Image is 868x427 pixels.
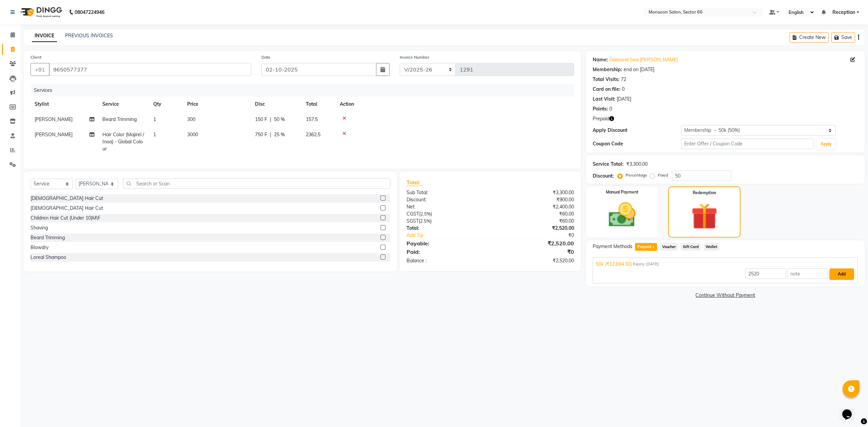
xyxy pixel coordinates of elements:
[35,116,73,122] span: [PERSON_NAME]
[153,116,156,122] span: 1
[490,257,579,264] div: ₹2,520.00
[593,140,681,147] div: Coupon Code
[274,116,285,123] span: 50 %
[617,96,631,103] div: [DATE]
[596,261,632,268] span: 50k (₹12,694.30)
[270,131,271,138] span: |
[651,245,655,249] span: 1
[49,63,251,76] input: Search by Name/Mobile/Email/Code
[31,63,50,76] button: +91
[704,243,719,251] span: Wallet
[401,248,490,256] div: Paid:
[251,97,302,112] th: Disc
[606,189,638,195] label: Manual Payment
[401,189,490,196] div: Sub Total:
[31,54,41,60] label: Client
[831,32,855,43] button: Save
[35,131,73,138] span: [PERSON_NAME]
[593,115,609,122] span: Prepaid
[32,30,57,42] a: INVOICE
[31,195,103,202] div: [DEMOGRAPHIC_DATA] Hair Cut
[31,97,98,112] th: Stylist
[593,76,619,83] div: Total Visits:
[622,86,625,93] div: 0
[490,218,579,225] div: ₹60.00
[153,131,156,138] span: 1
[593,127,681,134] div: Apply Discount
[123,178,390,189] input: Search or Scan
[600,199,644,230] img: _cash.svg
[593,96,615,103] div: Last Visit:
[255,131,267,138] span: 750 F
[17,3,64,22] img: logo
[261,54,271,60] label: Date
[420,218,430,224] span: 2.5%
[490,248,579,256] div: ₹0
[302,97,336,112] th: Total
[658,172,668,178] label: Fixed
[490,239,579,247] div: ₹2,520.00
[31,205,103,212] div: [DEMOGRAPHIC_DATA] Hair Cut
[693,190,716,196] label: Redemption
[593,56,608,63] div: Name:
[816,139,836,149] button: Apply
[621,76,626,83] div: 72
[336,97,574,112] th: Action
[102,116,137,122] span: Beard Trimming
[407,179,422,186] span: Total
[609,56,678,63] a: Daimond Sea [PERSON_NAME]
[187,116,195,122] span: 300
[401,239,490,247] div: Payable:
[149,97,183,112] th: Qty
[407,211,419,217] span: CGST
[490,203,579,210] div: ₹2,400.00
[401,218,490,225] div: ( )
[31,84,579,97] div: Services
[183,97,251,112] th: Price
[31,224,48,231] div: Shaving
[75,3,104,22] b: 08047224946
[401,232,505,239] a: Add Tip
[593,105,608,113] div: Points:
[681,139,814,149] input: Enter Offer / Coupon Code
[98,97,149,112] th: Service
[401,203,490,210] div: Net:
[255,116,267,123] span: 150 F
[790,32,829,43] button: Create New
[609,105,612,113] div: 0
[593,161,624,168] div: Service Total:
[401,210,490,218] div: ( )
[65,33,113,39] a: PREVIOUS INVOICES
[490,225,579,232] div: ₹2,520.00
[270,116,271,123] span: |
[633,261,659,267] span: Expiry: [DATE]
[274,131,285,138] span: 25 %
[401,225,490,232] div: Total:
[401,257,490,264] div: Balance :
[840,400,861,420] iframe: chat widget
[660,243,678,251] span: Voucher
[187,131,198,138] span: 3000
[401,196,490,203] div: Discount:
[745,268,786,279] input: Amount
[490,189,579,196] div: ₹3,300.00
[683,200,726,233] img: _gift.svg
[626,172,647,178] label: Percentage
[490,196,579,203] div: ₹900.00
[400,54,429,60] label: Invoice Number
[680,243,701,251] span: Gift Card
[31,215,100,222] div: Children Hair Cut (Under 10)M\F
[829,268,854,280] button: Add
[490,210,579,218] div: ₹60.00
[31,254,66,261] div: Loreal Shampoo
[102,131,144,152] span: Hair Color (Majirel /Inoa) - Global Colour
[787,268,828,279] input: note
[624,66,654,73] div: end on [DATE]
[832,9,855,16] span: Reception
[306,131,320,138] span: 2362.5
[420,211,431,217] span: 2.5%
[593,243,632,250] span: Payment Methods
[593,172,614,180] div: Discount:
[306,116,318,122] span: 157.5
[593,66,622,73] div: Membership:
